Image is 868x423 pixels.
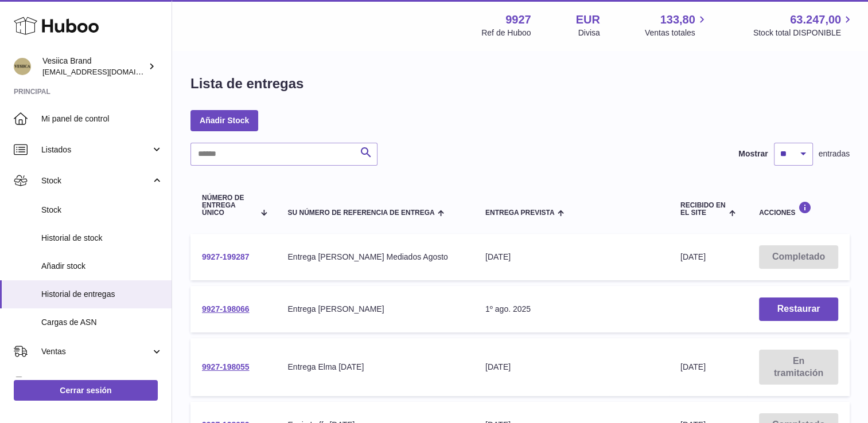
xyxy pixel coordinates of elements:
[41,289,163,300] span: Historial de entregas
[759,297,838,321] button: Restaurar
[202,304,250,314] a: 9927-198066
[41,113,163,124] span: Mi panel de control
[42,56,146,77] div: Vesiica Brand
[485,209,555,217] span: Entrega prevista
[14,58,31,75] img: logistic@vesiica.com
[42,67,169,76] span: [EMAIL_ADDRESS][DOMAIN_NAME]
[645,28,709,38] span: Ventas totales
[287,304,462,315] div: Entrega [PERSON_NAME]
[759,201,838,217] div: Acciones
[680,252,706,261] span: [DATE]
[287,362,462,373] div: Entrega Elma [DATE]
[41,205,163,216] span: Stock
[485,304,657,315] div: 1º ago. 2025
[738,148,768,159] label: Mostrar
[485,362,657,373] div: [DATE]
[790,12,841,28] span: 63.247,00
[819,148,850,159] span: entradas
[485,252,657,263] div: [DATE]
[287,209,434,217] span: Su número de referencia de entrega
[41,346,151,357] span: Ventas
[41,261,163,272] span: Añadir stock
[753,28,854,38] span: Stock total DISPONIBLE
[481,28,531,38] div: Ref de Huboo
[287,252,462,263] div: Entrega [PERSON_NAME] Mediados Agosto
[190,110,258,131] a: Añadir Stock
[202,252,250,261] a: 9927-199287
[645,12,709,38] a: 133,80 Ventas totales
[202,194,255,217] span: Número de entrega único
[202,362,250,371] a: 9927-198055
[576,12,600,28] strong: EUR
[753,12,854,38] a: 63.247,00 Stock total DISPONIBLE
[41,317,163,328] span: Cargas de ASN
[505,12,531,28] strong: 9927
[578,28,600,38] div: Divisa
[660,12,695,28] span: 133,80
[680,362,706,371] span: [DATE]
[14,380,158,401] a: Cerrar sesión
[41,233,163,244] span: Historial de stock
[41,175,151,186] span: Stock
[41,144,151,155] span: Listados
[190,75,303,93] h1: Lista de entregas
[680,202,726,217] span: Recibido en el site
